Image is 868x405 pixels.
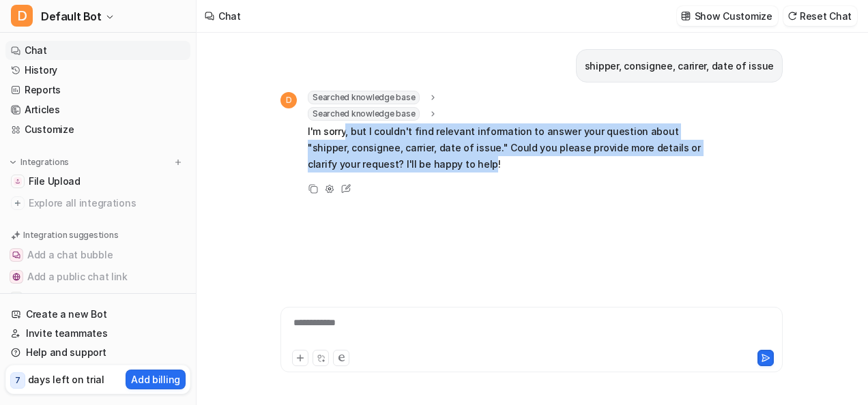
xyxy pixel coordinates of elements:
[11,196,25,210] img: explore all integrations
[5,324,190,343] a: Invite teammates
[695,9,772,23] p: Show Customize
[8,157,18,167] img: expand menu
[677,6,778,26] button: Show Customize
[28,372,104,387] p: days left on trial
[5,194,190,213] a: Explore all integrations
[5,305,190,324] a: Create a new Bot
[5,343,190,362] a: Help and support
[308,91,420,104] span: Searched knowledge base
[280,92,297,108] span: D
[173,157,183,167] img: menu_add.svg
[5,266,190,288] button: Add a public chat linkAdd a public chat link
[308,123,707,172] p: I'm sorry, but I couldn't find relevant information to answer your question about "shipper, consi...
[11,5,33,27] span: D
[23,229,118,241] p: Integration suggestions
[5,61,190,80] a: History
[308,107,420,121] span: Searched knowledge base
[15,374,20,387] p: 7
[5,172,190,191] a: File UploadFile Upload
[41,7,102,26] span: Default Bot
[5,155,73,169] button: Integrations
[681,11,691,21] img: customize
[783,6,857,26] button: Reset Chat
[585,58,774,74] p: shipper, consignee, carirer, date of issue
[5,244,190,266] button: Add a chat bubbleAdd a chat bubble
[12,251,20,259] img: Add a chat bubble
[131,372,180,387] p: Add billing
[29,175,81,188] span: File Upload
[5,288,190,310] button: Add to SlackAdd to Slack
[14,177,22,185] img: File Upload
[5,80,190,100] a: Reports
[5,120,190,139] a: Customize
[29,192,185,214] span: Explore all integrations
[12,273,20,281] img: Add a public chat link
[126,370,186,389] button: Add billing
[5,41,190,60] a: Chat
[218,9,241,23] div: Chat
[20,157,69,168] p: Integrations
[787,11,797,21] img: reset
[5,100,190,119] a: Articles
